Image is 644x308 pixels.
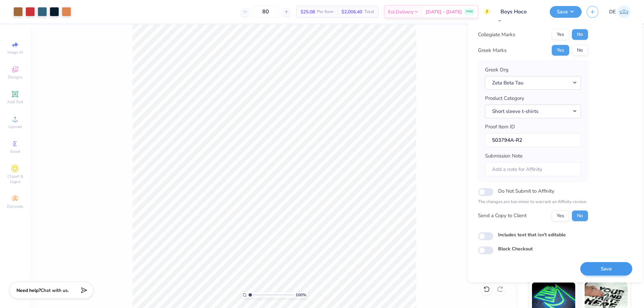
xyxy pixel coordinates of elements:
button: Save [550,6,582,18]
img: Djian Evardoni [618,5,631,18]
span: Designs [8,74,22,80]
button: Yes [552,210,569,221]
span: Clipart & logos [3,174,27,184]
button: No [572,29,588,40]
span: Per Item [317,8,333,15]
div: Send a Copy to Client [478,212,527,220]
span: Image AI [7,50,23,55]
span: 100 % [296,292,306,298]
p: The changes are too minor to warrant an Affinity review. [478,199,588,205]
strong: Need help? [16,287,41,294]
button: Short sleeve t-shirts [485,105,581,118]
input: – – [253,6,279,18]
span: DE [609,8,616,16]
span: [DATE] - [DATE] [426,8,462,15]
input: Untitled Design [495,5,545,18]
button: Save [580,262,632,276]
label: Product Category [485,95,524,102]
label: Do Not Submit to Affinity [498,187,554,195]
span: FREE [466,9,473,14]
span: Decorate [7,204,23,209]
span: $2,006.40 [341,8,362,15]
button: Yes [552,45,569,56]
button: Yes [552,29,569,40]
label: Submission Note [485,152,523,160]
span: Chat with us. [41,287,69,294]
label: Includes text that isn't editable [498,231,566,238]
label: Block Checkout [498,245,533,252]
span: Total [364,8,374,15]
div: Greek Marks [478,47,506,54]
span: Greek [10,149,20,154]
input: Add a note for Affinity [485,162,581,177]
button: No [572,45,588,56]
label: Proof Item ID [485,123,515,131]
span: Upload [8,124,22,129]
span: $25.08 [301,8,315,15]
button: Zeta Beta Tau [485,76,581,90]
button: No [572,210,588,221]
span: Add Text [7,99,23,105]
span: Est. Delivery [388,8,414,15]
div: Collegiate Marks [478,31,515,39]
a: DE [609,5,631,18]
label: Greek Org [485,66,508,74]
